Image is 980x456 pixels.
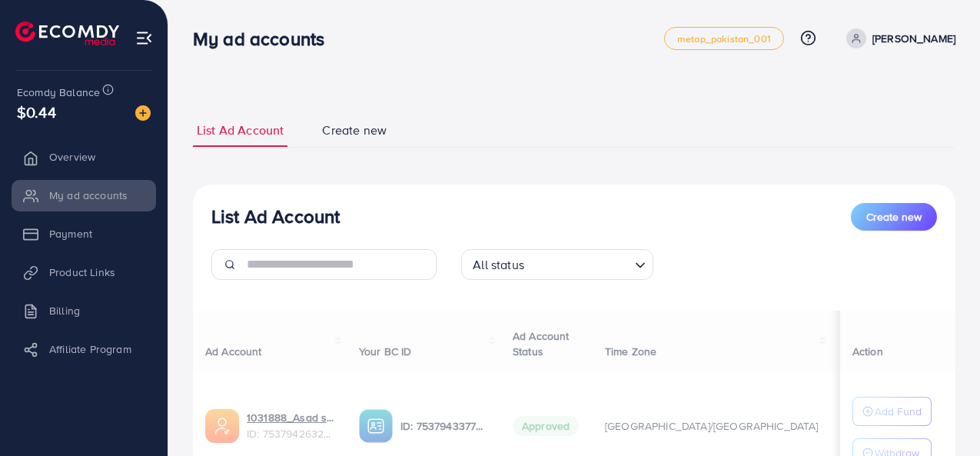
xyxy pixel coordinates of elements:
img: image [135,105,151,121]
span: Ecomdy Balance [17,85,100,100]
span: Create new [322,121,387,139]
input: Search for option [529,251,629,276]
a: [PERSON_NAME] [840,28,955,48]
span: List Ad Account [197,121,284,139]
span: $0.44 [17,101,56,123]
h3: My ad accounts [193,28,337,50]
span: metap_pakistan_001 [677,34,771,44]
div: Search for option [461,249,653,280]
button: Create new [851,203,937,231]
img: logo [15,22,119,45]
p: [PERSON_NAME] [872,29,955,48]
img: menu [135,29,153,47]
span: Create new [866,209,922,225]
a: metap_pakistan_001 [664,27,784,50]
h3: List Ad Account [211,205,340,228]
span: All status [470,254,527,276]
